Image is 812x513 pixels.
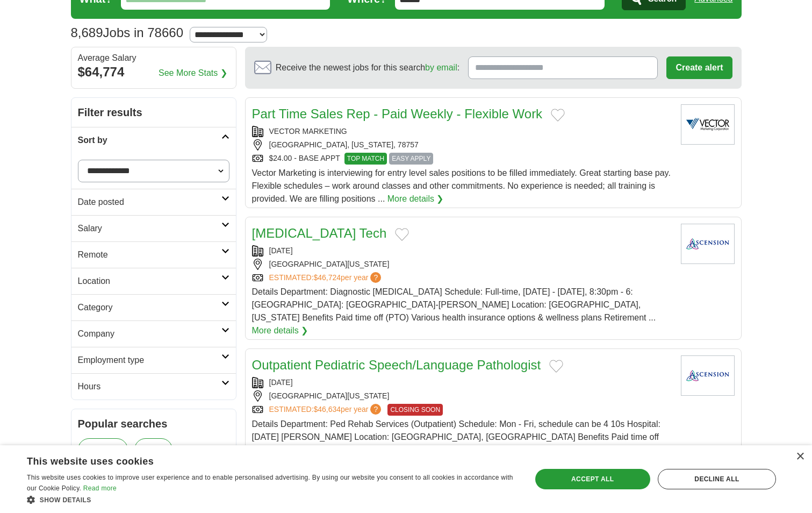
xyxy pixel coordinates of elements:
a: Employment type [71,347,236,373]
a: [MEDICAL_DATA] Tech [252,226,387,240]
span: $46,724 [313,273,341,282]
a: Hours [71,373,236,400]
span: Vector Marketing is interviewing for entry level sales positions to be filled immediately. Great ... [252,168,671,203]
h2: Hours [78,380,221,393]
a: Read more, opens a new window [83,484,117,492]
a: Company [71,320,236,347]
button: Add to favorite jobs [549,360,563,373]
h2: Employment type [78,354,221,367]
img: Vector Marketing logo [681,104,735,145]
h2: Location [78,275,221,288]
a: More details ❯ [557,444,613,457]
span: Show details [40,496,91,504]
a: More details ❯ [252,324,308,337]
a: More details ❯ [387,193,444,205]
a: Category [71,294,236,320]
span: Details Department: Diagnostic [MEDICAL_DATA] Schedule: Full-time, [DATE] - [DATE], 8:30pm - 6:[G... [252,287,656,322]
div: Close [796,453,804,461]
h2: Sort by [78,134,221,147]
button: Add to favorite jobs [395,228,409,241]
a: Salary [71,215,236,241]
a: VECTOR MARKETING [269,127,347,136]
a: ESTIMATED:$46,724per year? [269,272,384,283]
span: EASY APPLY [389,153,433,165]
h2: Popular searches [78,416,229,432]
span: Receive the newest jobs for this search : [276,61,459,74]
a: Location [71,268,236,294]
span: ? [370,404,381,415]
button: Create alert [666,56,732,79]
h2: Company [78,327,221,340]
span: 8,689 [71,23,103,42]
a: Remote [71,241,236,268]
a: [DATE] [269,378,293,387]
button: Add to favorite jobs [551,109,565,122]
div: [GEOGRAPHIC_DATA], [US_STATE], 78757 [252,139,672,151]
h1: Jobs in 78660 [71,25,184,40]
a: by email [425,63,457,72]
div: [GEOGRAPHIC_DATA][US_STATE] [252,259,672,270]
div: This website uses cookies [27,452,490,468]
a: ESTIMATED:$46,634per year? [269,404,384,416]
span: $46,634 [313,405,341,414]
div: Average Salary [78,54,229,62]
a: See More Stats ❯ [159,67,227,80]
img: Ascension logo [681,355,735,396]
a: Sort by [71,127,236,153]
div: $64,774 [78,62,229,82]
a: leader [134,438,172,461]
span: CLOSING SOON [387,404,443,416]
div: $24.00 - BASE APPT [252,153,672,165]
a: Outpatient Pediatric Speech/Language Pathologist [252,358,541,372]
div: Accept all [535,469,650,489]
img: Ascension logo [681,224,735,264]
span: This website uses cookies to improve user experience and to enable personalised advertising. By u... [27,474,513,492]
a: Date posted [71,189,236,215]
div: Show details [27,494,516,505]
h2: Date posted [78,196,221,209]
span: ? [370,272,381,283]
a: corporate [78,438,128,461]
div: Decline all [658,469,776,489]
span: Details Department: Ped Rehab Services (Outpatient) Schedule: Mon - Fri, schedule can be 4 10s Ho... [252,419,660,454]
h2: Filter results [71,98,236,127]
a: [DATE] [269,246,293,255]
h2: Remote [78,248,221,261]
a: Part Time Sales Rep - Paid Weekly - Flexible Work [252,106,543,121]
div: [GEOGRAPHIC_DATA][US_STATE] [252,390,672,402]
h2: Salary [78,222,221,235]
h2: Category [78,301,221,314]
span: TOP MATCH [344,153,387,165]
